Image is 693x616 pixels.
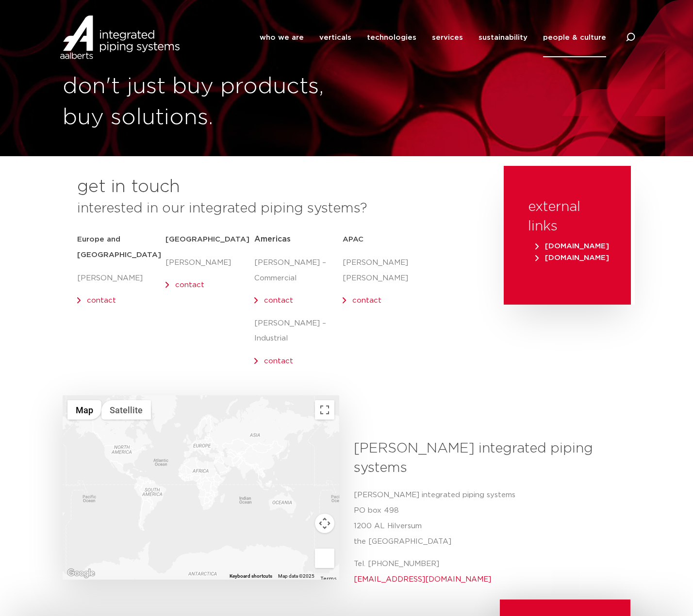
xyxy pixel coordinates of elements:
[230,573,272,580] button: Keyboard shortcuts
[278,573,314,579] span: Map data ©2025
[65,567,97,580] img: Google
[254,255,343,286] p: [PERSON_NAME] – Commercial
[260,18,606,57] nav: Menu
[77,271,165,286] p: [PERSON_NAME]
[264,297,293,304] a: contact
[533,254,611,261] a: [DOMAIN_NAME]
[319,18,351,57] a: verticals
[354,439,623,478] h3: [PERSON_NAME] integrated piping systems
[87,297,116,304] a: contact
[77,199,479,218] h3: interested in our integrated piping systems?
[175,281,204,289] a: contact
[77,176,180,199] h2: get in touch
[320,576,336,581] a: Terms (opens in new tab)
[528,197,607,236] h3: external links
[478,18,528,57] a: sustainability
[354,556,623,587] p: Tel. [PHONE_NUMBER]
[543,18,606,57] a: people & culture
[165,255,254,271] p: [PERSON_NAME]
[354,487,623,550] p: [PERSON_NAME] integrated piping systems PO box 498 1200 AL Hilversum the [GEOGRAPHIC_DATA]
[254,316,343,347] p: [PERSON_NAME] – Industrial
[535,254,609,261] span: [DOMAIN_NAME]
[264,357,293,365] a: contact
[101,400,151,420] button: Show satellite imagery
[63,71,342,133] h1: don't just buy products, buy solutions.
[533,243,611,250] a: [DOMAIN_NAME]
[535,243,609,250] span: [DOMAIN_NAME]
[315,514,334,533] button: Map camera controls
[432,18,463,57] a: services
[67,400,101,420] button: Show street map
[354,576,491,583] a: [EMAIL_ADDRESS][DOMAIN_NAME]
[343,255,431,286] p: [PERSON_NAME] [PERSON_NAME]
[352,297,381,304] a: contact
[254,235,291,243] span: Americas
[165,232,254,247] h5: [GEOGRAPHIC_DATA]
[77,236,161,259] strong: Europe and [GEOGRAPHIC_DATA]
[65,567,97,580] a: Open this area in Google Maps (opens a new window)
[367,18,416,57] a: technologies
[343,232,431,247] h5: APAC
[260,18,304,57] a: who we are
[315,549,334,568] button: Drag Pegman onto the map to open Street View
[315,400,334,420] button: Toggle fullscreen view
